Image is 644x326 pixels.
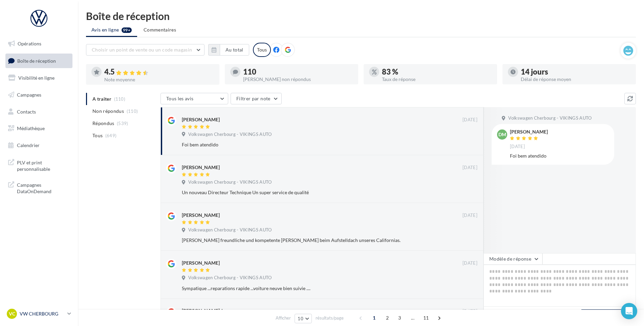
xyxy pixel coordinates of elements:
[298,316,303,321] span: 10
[382,312,393,323] span: 2
[17,180,70,195] span: Campagnes DataOnDemand
[394,312,405,323] span: 3
[421,312,432,323] span: 11
[621,303,637,319] div: Open Intercom Messenger
[455,188,477,197] button: Ignorer
[5,307,72,320] a: VC VW CHERBOURG
[104,77,214,82] div: Note moyenne
[17,92,41,98] span: Campagnes
[4,155,74,175] a: PLV et print personnalisable
[463,212,477,219] span: [DATE]
[484,253,542,265] button: Modèle de réponse
[276,315,291,321] span: Afficher
[92,120,114,127] span: Répondus
[4,37,74,51] a: Opérations
[407,312,418,323] span: ...
[455,140,477,149] button: Ignorer
[86,44,205,56] button: Choisir un point de vente ou un code magasin
[105,133,117,138] span: (649)
[92,132,103,139] span: Tous
[4,121,74,136] a: Médiathèque
[510,129,548,134] div: [PERSON_NAME]
[20,310,65,317] p: VW CHERBOURG
[182,260,220,266] div: [PERSON_NAME]
[182,164,220,171] div: [PERSON_NAME]
[182,189,433,196] div: Un nouveau Directeur Technique Un super service de qualité
[369,312,380,323] span: 1
[510,144,525,150] span: [DATE]
[243,77,353,82] div: [PERSON_NAME] non répondus
[253,43,271,57] div: Tous
[4,71,74,85] a: Visibilité en ligne
[117,121,128,126] span: (539)
[220,44,249,56] button: Au total
[295,314,312,323] button: 10
[463,260,477,266] span: [DATE]
[182,307,232,314] div: [PERSON_NAME]-horn
[463,308,477,314] span: [DATE]
[144,27,176,33] span: Commentaires
[86,11,636,21] div: Boîte de réception
[4,54,74,68] a: Boîte de réception
[382,77,492,82] div: Taux de réponse
[188,131,272,138] span: Volkswagen Cherbourg - VIKINGS AUTO
[188,179,272,185] span: Volkswagen Cherbourg - VIKINGS AUTO
[188,275,272,281] span: Volkswagen Cherbourg - VIKINGS AUTO
[104,68,214,76] div: 4.5
[166,96,194,101] span: Tous les avis
[231,93,282,104] button: Filtrer par note
[18,41,41,46] span: Opérations
[182,141,433,148] div: Foi bem atendido
[4,88,74,102] a: Campagnes
[455,284,477,293] button: Ignorer
[4,105,74,119] a: Contacts
[243,68,353,76] div: 110
[9,310,15,317] span: VC
[17,58,56,63] span: Boîte de réception
[18,75,55,81] span: Visibilité en ligne
[17,158,70,172] span: PLV et print personnalisable
[160,93,228,104] button: Tous les avis
[521,68,630,76] div: 14 jours
[382,68,492,76] div: 83 %
[182,237,433,244] div: [PERSON_NAME] freundliche und kompetente [PERSON_NAME] beim Aufstelldach unseres Californias.
[182,116,220,123] div: [PERSON_NAME]
[92,108,124,115] span: Non répondus
[182,212,220,219] div: [PERSON_NAME]
[17,142,40,148] span: Calendrier
[4,178,74,198] a: Campagnes DataOnDemand
[17,108,36,114] span: Contacts
[510,152,609,159] div: Foi bem atendido
[208,44,249,56] button: Au total
[188,227,272,233] span: Volkswagen Cherbourg - VIKINGS AUTO
[127,108,138,114] span: (110)
[498,131,506,138] span: DM
[316,315,344,321] span: résultats/page
[4,138,74,152] a: Calendrier
[17,125,45,131] span: Médiathèque
[92,47,192,53] span: Choisir un point de vente ou un code magasin
[463,165,477,171] span: [DATE]
[455,236,477,245] button: Ignorer
[521,77,630,82] div: Délai de réponse moyen
[182,285,433,292] div: Sympatique ...reparations rapide ...voiture neuve bien suivie ....
[463,117,477,123] span: [DATE]
[508,115,592,121] span: Volkswagen Cherbourg - VIKINGS AUTO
